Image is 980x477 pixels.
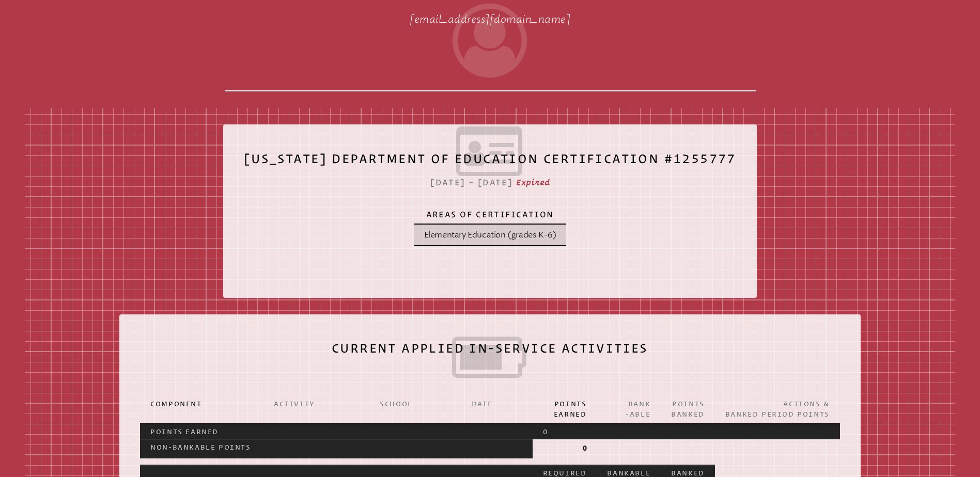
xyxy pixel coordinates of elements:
[725,399,830,419] p: Actions & Banked Period Points
[244,145,736,180] h2: [US_STATE] Department of Education Certification #1255777
[543,399,587,419] p: Points Earned
[424,209,556,219] p: Areas of Certification
[150,399,253,409] p: Component
[543,426,587,437] p: 0
[380,399,451,409] p: School
[516,178,550,187] span: Expired
[607,399,650,419] p: Bank -able
[150,442,522,452] p: Non-bankable Points
[671,399,705,419] p: Points Banked
[150,426,522,437] p: Points Earned
[424,229,556,241] p: Elementary Education (grades K-6)
[274,399,359,409] p: Activity
[430,178,512,187] span: [DATE] – [DATE]
[472,399,522,409] p: Date
[140,335,840,386] h2: Current Applied In-Service Activities
[543,443,587,454] p: 0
